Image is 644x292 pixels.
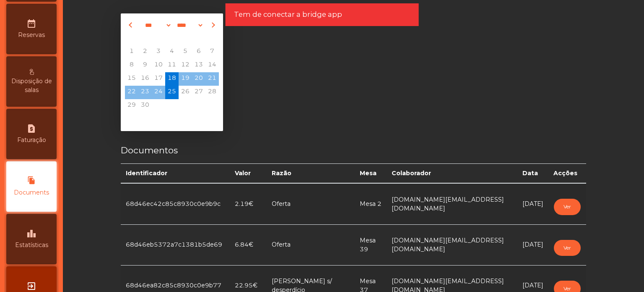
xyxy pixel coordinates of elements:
div: Monday, September 15, 2025 [125,72,138,86]
div: Wednesday, September 3, 2025 [152,45,165,59]
span: Reservas [18,31,45,39]
div: Monday, September 22, 2025 [125,86,138,99]
div: Thursday, September 4, 2025 [165,45,179,59]
div: Sunday, October 12, 2025 [205,113,219,126]
i: file_copy [26,176,36,186]
span: 30 [138,99,152,113]
span: 26 [179,86,192,99]
td: Oferta [267,224,355,265]
span: 28 [205,86,219,99]
div: Friday, September 19, 2025 [179,72,192,86]
div: Tuesday, September 2, 2025 [138,45,152,59]
span: 18 [165,72,179,86]
div: Wednesday, October 8, 2025 [152,113,165,126]
th: Mesa [355,164,387,184]
div: Friday, September 26, 2025 [179,86,192,99]
th: Razão [267,164,355,184]
div: Sunday, September 28, 2025 [205,86,219,99]
i: exit_to_app [26,281,36,291]
div: Wednesday, October 1, 2025 [152,99,165,113]
span: 8 [125,59,138,72]
div: Saturday, October 4, 2025 [192,99,205,113]
div: Wednesday, September 10, 2025 [152,59,165,72]
div: Saturday, September 13, 2025 [192,59,205,72]
div: Wednesday, September 17, 2025 [152,72,165,86]
div: Sunday, September 21, 2025 [205,72,219,86]
div: Tuesday, September 9, 2025 [138,59,152,72]
span: Tem de conectar a bridge app [234,9,342,20]
div: Friday, September 5, 2025 [179,45,192,59]
div: Thursday, September 18, 2025 [165,72,179,86]
td: Mesa 39 [355,224,387,265]
button: Ver [554,240,581,256]
th: Acções [548,164,586,184]
i: date_range [26,18,36,29]
div: Friday, September 12, 2025 [179,59,192,72]
span: 25 [165,86,179,99]
th: Colaborador [387,164,517,184]
button: Previous month [127,18,136,32]
span: Estatísticas [15,241,48,250]
div: Wednesday, September 24, 2025 [152,86,165,99]
div: Thursday, September 25, 2025 [165,86,179,99]
span: 29 [125,99,138,113]
div: Fr [179,32,192,45]
span: 5 [179,45,192,59]
span: 3 [152,45,165,59]
div: Saturday, September 6, 2025 [192,45,205,59]
div: Tu [138,32,152,45]
h4: Documentos [121,144,586,157]
span: 7 [205,45,219,59]
span: Faturação [17,136,46,145]
td: [DATE] [517,183,548,224]
i: request_page [26,124,36,134]
span: 19 [179,72,192,86]
button: Next month [208,18,217,32]
div: Monday, September 29, 2025 [125,99,138,113]
span: 9 [138,59,152,72]
button: Ver [554,199,581,215]
span: 1 [125,45,138,59]
div: Sa [192,32,205,45]
div: Sunday, October 5, 2025 [205,99,219,113]
td: [DOMAIN_NAME][EMAIL_ADDRESS][DOMAIN_NAME] [387,224,517,265]
div: Tuesday, September 23, 2025 [138,86,152,99]
div: We [152,32,165,45]
div: Tuesday, October 7, 2025 [138,113,152,126]
span: 22 [125,86,138,99]
span: 10 [152,59,165,72]
div: Monday, September 1, 2025 [125,45,138,59]
div: Sunday, September 7, 2025 [205,45,219,59]
span: Disposição de salas [8,77,55,95]
div: Th [165,32,179,45]
span: 24 [152,86,165,99]
div: Thursday, October 2, 2025 [165,99,179,113]
span: 6 [192,45,205,59]
div: Tuesday, September 30, 2025 [138,99,152,113]
td: 6.84€ [230,224,267,265]
div: Monday, October 6, 2025 [125,113,138,126]
span: 12 [179,59,192,72]
div: Friday, October 3, 2025 [179,99,192,113]
span: 20 [192,72,205,86]
td: Oferta [267,183,355,224]
td: 68d46ec42c85c8930c0e9b9c [121,183,230,224]
div: Su [205,32,219,45]
div: Saturday, September 20, 2025 [192,72,205,86]
select: Select month [140,19,172,32]
div: Saturday, September 27, 2025 [192,86,205,99]
th: Valor [230,164,267,184]
div: Mo [125,32,138,45]
span: 23 [138,86,152,99]
div: Monday, September 8, 2025 [125,59,138,72]
div: Saturday, October 11, 2025 [192,113,205,126]
span: 14 [205,59,219,72]
span: 16 [138,72,152,86]
div: Thursday, September 11, 2025 [165,59,179,72]
span: 13 [192,59,205,72]
i: leaderboard [26,229,36,239]
div: Tuesday, September 16, 2025 [138,72,152,86]
th: Data [517,164,548,184]
span: 11 [165,59,179,72]
td: [DOMAIN_NAME][EMAIL_ADDRESS][DOMAIN_NAME] [387,183,517,224]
